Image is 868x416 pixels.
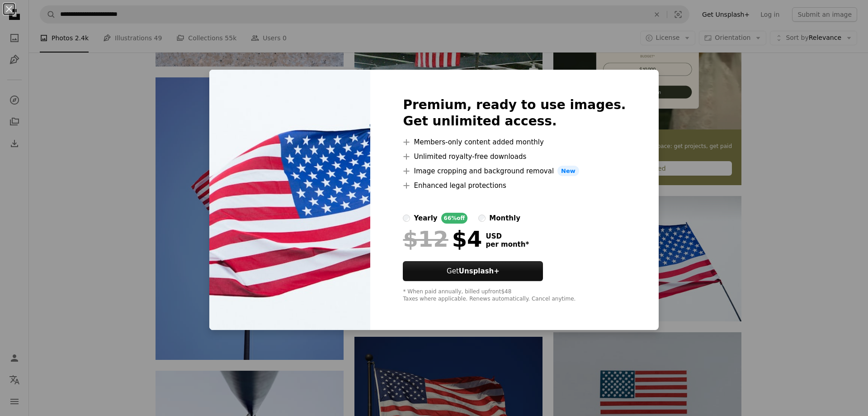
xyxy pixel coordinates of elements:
li: Enhanced legal protections [403,180,626,191]
div: yearly [414,213,437,224]
div: * When paid annually, billed upfront $48 Taxes where applicable. Renews automatically. Cancel any... [403,288,626,303]
strong: Unsplash+ [459,267,500,275]
span: $12 [403,227,448,251]
li: Image cropping and background removal [403,166,626,177]
input: yearly66%off [403,215,410,222]
button: GetUnsplash+ [403,261,543,281]
div: 66% off [441,213,468,224]
span: USD [486,232,529,240]
h2: Premium, ready to use images. Get unlimited access. [403,97,626,129]
span: New [557,166,579,177]
img: premium_photo-1674585274927-04ad6fdf5416 [209,70,370,330]
li: Unlimited royalty-free downloads [403,151,626,162]
div: $4 [403,227,482,251]
span: per month * [486,240,529,249]
div: monthly [489,213,520,224]
input: monthly [478,215,486,222]
li: Members-only content added monthly [403,137,626,148]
